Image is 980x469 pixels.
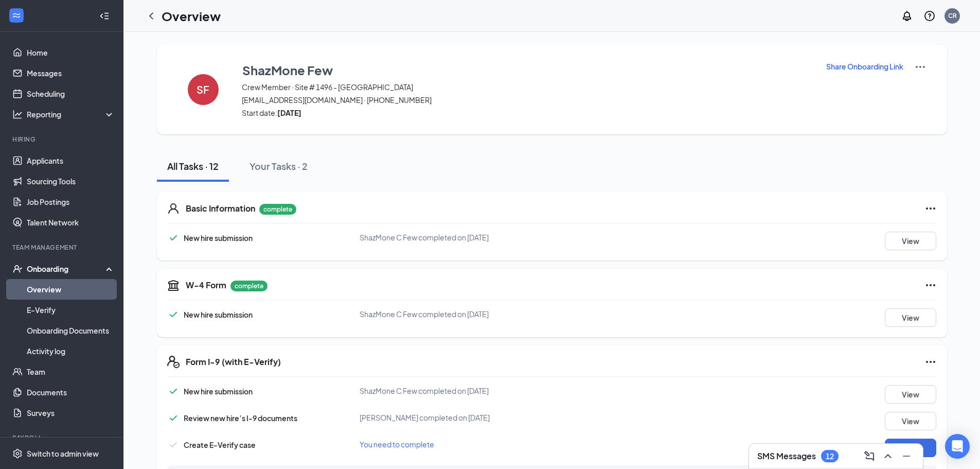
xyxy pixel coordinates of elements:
div: Team Management [12,243,113,252]
span: [PERSON_NAME] completed on [DATE] [360,413,490,422]
button: ChevronUp [880,448,896,464]
h5: Basic Information [186,203,255,214]
h4: SF [197,86,209,93]
h3: ShazMone Few [242,61,333,79]
a: Talent Network [27,212,115,233]
span: New hire submission [184,310,253,319]
div: Switch to admin view [27,448,99,459]
span: Create E-Verify case [184,440,256,449]
p: Share Onboarding Link [826,61,903,72]
h1: Overview [162,7,221,25]
a: Messages [27,63,115,83]
img: More Actions [914,61,926,73]
svg: ChevronLeft [145,10,157,22]
svg: UserCheck [12,264,23,274]
svg: Ellipses [924,202,937,215]
button: Share Onboarding Link [826,61,904,72]
a: Home [27,42,115,63]
a: E-Verify [27,300,115,320]
div: All Tasks · 12 [167,160,219,172]
p: complete [230,281,268,291]
a: Scheduling [27,83,115,104]
button: ShazMone Few [242,61,813,79]
span: New hire submission [184,233,253,242]
div: Hiring [12,135,113,144]
a: Sourcing Tools [27,171,115,192]
span: Crew Member · Site # 1496 - [GEOGRAPHIC_DATA] [242,82,813,92]
button: SF [177,61,229,118]
svg: Minimize [900,450,913,462]
div: Your Tasks · 2 [250,160,308,172]
span: [EMAIL_ADDRESS][DOMAIN_NAME] · [PHONE_NUMBER] [242,95,813,105]
p: complete [259,204,296,215]
span: You need to complete [360,440,434,449]
strong: [DATE] [277,108,301,117]
button: ComposeMessage [861,448,878,464]
svg: TaxGovernmentIcon [167,279,180,291]
h5: W-4 Form [186,280,226,291]
div: Onboarding [27,264,106,274]
span: ShazMone C Few completed on [DATE] [360,309,489,319]
span: Review new hire’s I-9 documents [184,413,297,423]
div: Open Intercom Messenger [945,434,970,459]
a: Onboarding Documents [27,320,115,341]
div: CR [948,11,957,20]
svg: Checkmark [167,232,180,244]
svg: QuestionInfo [923,10,936,22]
span: ShazMone C Few completed on [DATE] [360,386,489,395]
h3: SMS Messages [757,450,816,462]
svg: Ellipses [924,356,937,368]
svg: WorkstreamLogo [11,10,22,21]
button: View [885,308,936,327]
svg: User [167,202,180,215]
span: New hire submission [184,387,253,396]
div: Payroll [12,433,113,442]
svg: Collapse [99,11,110,21]
svg: Notifications [901,10,913,22]
a: Surveys [27,403,115,423]
span: ShazMone C Few completed on [DATE] [360,233,489,242]
svg: Settings [12,448,23,459]
button: View [885,412,936,430]
svg: Analysis [12,109,23,119]
div: 12 [826,452,834,461]
div: Reporting [27,109,115,119]
button: View [885,385,936,404]
a: Team [27,361,115,382]
button: View [885,232,936,250]
a: Overview [27,279,115,300]
span: Start date: [242,108,813,118]
svg: ChevronUp [882,450,894,462]
button: Start [885,439,936,457]
svg: FormI9EVerifyIcon [167,356,180,368]
a: Activity log [27,341,115,361]
button: Minimize [898,448,915,464]
svg: Checkmark [167,412,180,424]
h5: Form I-9 (with E-Verify) [186,356,281,368]
a: Applicants [27,150,115,171]
a: Documents [27,382,115,403]
svg: ComposeMessage [863,450,876,462]
svg: Checkmark [167,308,180,321]
a: Job Postings [27,192,115,212]
svg: Checkmark [167,439,180,451]
svg: Checkmark [167,385,180,397]
svg: Ellipses [924,279,937,291]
